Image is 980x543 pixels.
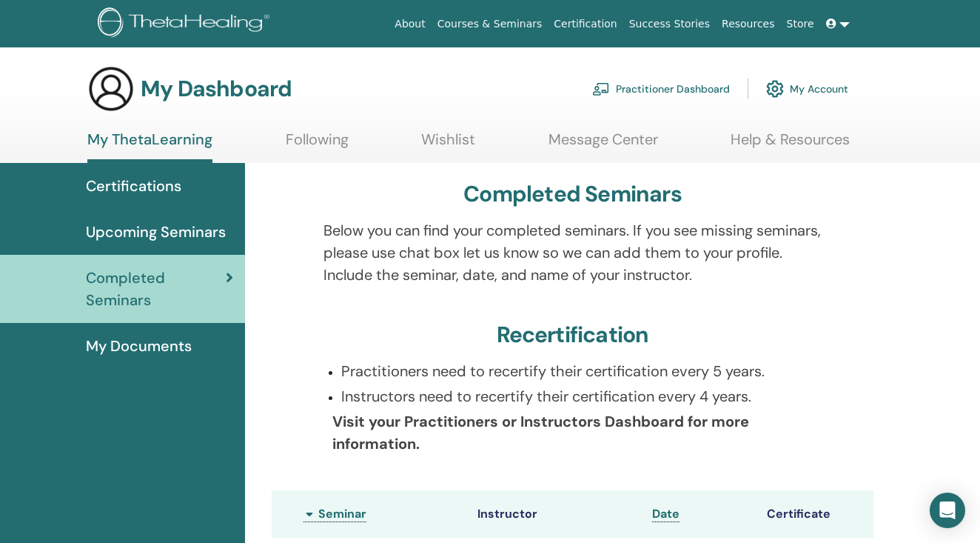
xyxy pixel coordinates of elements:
a: Following [286,130,349,159]
a: Date [652,506,679,522]
p: Instructors need to recertify their certification every 4 years. [341,385,821,407]
img: logo.png [98,7,275,41]
div: Open Intercom Messenger [930,493,965,528]
a: Courses & Seminars [432,10,548,38]
h3: Recertification [497,322,649,348]
a: Wishlist [421,130,475,159]
img: cog.svg [766,76,784,101]
b: Visit your Practitioners or Instructors Dashboard for more information. [332,412,749,453]
span: Completed Seminars [86,267,226,311]
img: generic-user-icon.jpg [87,65,135,113]
a: Success Stories [623,10,716,38]
a: My ThetaLearning [87,130,212,163]
img: chalkboard-teacher.svg [592,82,610,96]
span: My Documents [86,335,192,357]
a: My Account [766,73,848,105]
span: Certifications [86,175,181,197]
p: Practitioners need to recertify their certification every 5 years. [341,360,821,382]
a: Resources [716,10,781,38]
a: Certification [548,10,622,38]
p: Below you can find your completed seminars. If you see missing seminars, please use chat box let ... [323,219,821,286]
a: About [389,10,431,38]
span: Upcoming Seminars [86,221,226,243]
th: Instructor [470,490,645,538]
th: Certificate [759,490,873,538]
h3: Completed Seminars [463,181,682,207]
h3: My Dashboard [141,76,292,102]
span: Date [652,506,679,522]
a: Help & Resources [731,130,850,159]
a: Message Center [548,130,658,159]
a: Store [781,10,820,38]
a: Practitioner Dashboard [592,73,730,105]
